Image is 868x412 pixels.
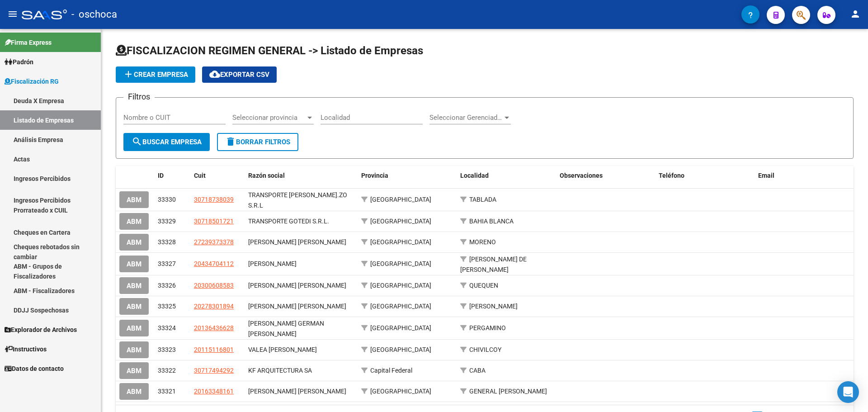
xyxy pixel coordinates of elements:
[119,341,149,358] button: ABM
[370,238,431,246] span: [GEOGRAPHIC_DATA]
[209,71,269,79] span: Exportar CSV
[5,325,77,335] span: Explorador de Archivos
[460,256,527,273] span: [PERSON_NAME] DE [PERSON_NAME]
[469,346,501,353] span: CHIVILCOY
[659,172,684,179] span: Teléfono
[429,114,503,122] span: Seleccionar Gerenciador
[158,172,164,179] span: ID
[194,218,234,225] span: 30718501721
[123,71,188,79] span: Crear Empresa
[158,324,176,331] span: 33324
[119,362,149,379] button: ABM
[5,38,52,47] span: Firma Express
[655,166,754,185] datatable-header-cell: Teléfono
[194,346,234,353] span: 20115116801
[370,218,431,225] span: [GEOGRAPHIC_DATA]
[370,196,431,203] span: [GEOGRAPHIC_DATA]
[119,213,149,230] button: ABM
[127,260,142,268] span: ABM
[194,324,234,331] span: 20136436628
[469,388,547,395] span: GENERAL [PERSON_NAME]
[217,133,298,151] button: Borrar Filtros
[127,367,142,375] span: ABM
[127,282,142,290] span: ABM
[850,9,861,19] mat-icon: person
[119,277,149,294] button: ABM
[469,196,496,203] span: TABLADA
[370,388,431,395] span: [GEOGRAPHIC_DATA]
[132,136,142,147] mat-icon: search
[469,367,486,374] span: CABA
[116,66,195,83] button: Crear Empresa
[127,324,142,332] span: ABM
[837,381,859,403] div: Open Intercom Messenger
[469,282,498,289] span: QUEQUEN
[158,367,176,374] span: 33322
[158,238,176,246] span: 33328
[5,364,64,374] span: Datos de contacto
[469,303,518,310] span: [PERSON_NAME]
[248,320,324,337] span: TERI GERMAN JOSE
[119,298,149,315] button: ABM
[194,238,234,246] span: 27239373378
[194,388,234,395] span: 20163348161
[202,66,277,83] button: Exportar CSV
[248,172,285,179] span: Razón social
[248,388,346,395] span: GIMENEZ JOSE ANTONIO
[248,367,312,374] span: KF ARQUITECTURA SA
[7,9,18,19] mat-icon: menu
[158,260,176,267] span: 33327
[194,367,234,374] span: 30717494292
[370,367,412,374] span: Capital Federal
[158,196,176,203] span: 33330
[5,57,33,67] span: Padrón
[158,303,176,310] span: 33325
[127,238,142,246] span: ABM
[119,256,149,272] button: ABM
[460,172,489,179] span: Localidad
[158,218,176,225] span: 33329
[248,191,347,209] span: TRANSPORTE GOVEN.ZO S.R.L
[755,166,854,185] datatable-header-cell: Email
[158,346,176,353] span: 33323
[116,44,423,57] span: FISCALIZACION REGIMEN GENERAL -> Listado de Empresas
[358,166,457,185] datatable-header-cell: Provincia
[469,238,496,246] span: MORENO
[560,172,603,179] span: Observaciones
[370,260,431,267] span: [GEOGRAPHIC_DATA]
[469,218,514,225] span: BAHIA BLANCA
[154,166,190,185] datatable-header-cell: ID
[5,76,59,86] span: Fiscalización RG
[758,172,774,179] span: Email
[370,324,431,331] span: [GEOGRAPHIC_DATA]
[209,69,220,80] mat-icon: cloud_download
[225,136,236,147] mat-icon: delete
[248,346,317,353] span: VALEA DANIEL COSTANTINO
[123,133,210,151] button: Buscar Empresa
[127,218,142,226] span: ABM
[158,388,176,395] span: 33321
[194,196,234,203] span: 30718738039
[457,166,556,185] datatable-header-cell: Localidad
[245,166,358,185] datatable-header-cell: Razón social
[194,282,234,289] span: 20300608583
[225,138,290,146] span: Borrar Filtros
[127,388,142,396] span: ABM
[158,282,176,289] span: 33326
[5,344,47,354] span: Instructivos
[119,383,149,400] button: ABM
[370,303,431,310] span: [GEOGRAPHIC_DATA]
[361,172,388,179] span: Provincia
[119,191,149,208] button: ABM
[127,303,142,311] span: ABM
[370,346,431,353] span: [GEOGRAPHIC_DATA]
[248,260,297,267] span: CEJAS LUCAS
[556,166,655,185] datatable-header-cell: Observaciones
[190,166,245,185] datatable-header-cell: Cuit
[71,5,117,24] span: - oschoca
[248,303,346,310] span: BLATTNER DIEGO MARTIN
[194,303,234,310] span: 20278301894
[469,324,506,331] span: PERGAMINO
[232,114,306,122] span: Seleccionar provincia
[119,234,149,251] button: ABM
